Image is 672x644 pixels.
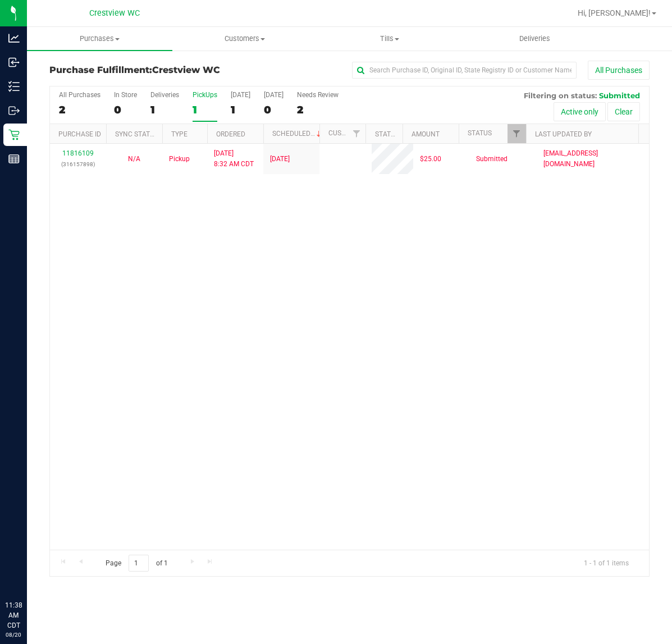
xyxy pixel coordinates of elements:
div: All Purchases [59,91,100,99]
span: Crestview WC [152,65,220,75]
button: All Purchases [588,61,650,80]
div: 1 [193,103,217,116]
span: 1 - 1 of 1 items [575,555,638,572]
inline-svg: Analytics [8,33,20,44]
a: Purchases [27,27,172,51]
button: Clear [607,102,640,121]
span: Filtering on status: [524,91,597,100]
a: Tills [317,27,463,51]
button: Active only [554,102,606,121]
span: [EMAIL_ADDRESS][DOMAIN_NAME] [543,148,642,170]
a: Type [171,130,188,138]
div: 0 [264,103,284,116]
a: Filter [508,124,526,143]
span: Purchases [27,34,172,44]
span: Page of 1 [96,555,177,572]
span: Customers [173,34,317,44]
span: Tills [318,34,462,44]
p: 08/20 [5,631,22,639]
span: Crestview WC [89,8,140,18]
div: [DATE] [231,91,250,99]
inline-svg: Reports [8,153,20,165]
a: Customer [328,129,363,137]
span: $25.00 [420,154,441,165]
div: 2 [59,103,100,116]
a: Scheduled [272,130,323,138]
a: Deliveries [463,27,608,51]
a: Customers [172,27,318,51]
a: Purchase ID [58,130,101,138]
a: Status [468,129,492,137]
a: Ordered [216,130,245,138]
inline-svg: Inventory [8,81,20,92]
div: 2 [297,103,339,116]
span: Deliveries [504,34,565,44]
a: Amount [412,130,440,138]
span: Submitted [599,91,640,100]
a: State Registry ID [375,130,434,138]
div: 0 [114,103,137,116]
a: Last Updated By [535,130,592,138]
span: Hi, [PERSON_NAME]! [578,8,651,17]
div: 1 [231,103,250,116]
span: [DATE] 8:32 AM CDT [214,148,254,170]
input: 1 [129,555,149,572]
inline-svg: Outbound [8,105,20,116]
inline-svg: Retail [8,129,20,140]
div: Deliveries [150,91,179,99]
a: Sync Status [115,130,158,138]
span: [DATE] [270,154,290,165]
div: Needs Review [297,91,339,99]
input: Search Purchase ID, Original ID, State Registry ID or Customer Name... [352,62,577,79]
div: In Store [114,91,137,99]
span: Not Applicable [128,155,140,163]
a: 11816109 [62,149,94,157]
span: Submitted [476,154,508,165]
iframe: Resource center [11,554,45,588]
div: [DATE] [264,91,284,99]
h3: Purchase Fulfillment: [49,65,249,75]
inline-svg: Inbound [8,57,20,68]
span: Pickup [169,154,190,165]
div: 1 [150,103,179,116]
a: Filter [347,124,365,143]
p: 11:38 AM CDT [5,600,22,631]
p: (316157898) [57,159,99,170]
button: N/A [128,154,140,165]
div: PickUps [193,91,217,99]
